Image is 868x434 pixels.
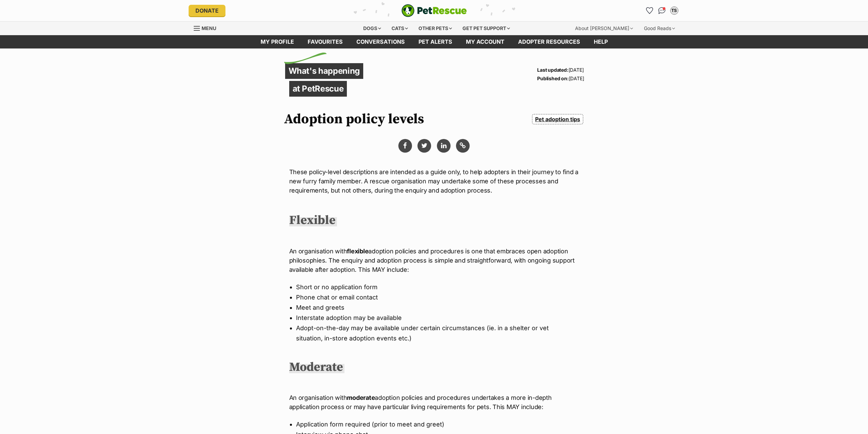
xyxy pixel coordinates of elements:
a: Donate [189,5,225,16]
button: My account [669,5,680,16]
li: Adopt-on-the-day may be available under certain circumstances (ie. in a shelter or vet situation,... [296,323,572,344]
div: Get pet support [458,22,515,35]
h1: Adoption policy levels [284,111,424,127]
a: conversations [350,35,412,48]
h2: Moderate [289,360,344,375]
div: TS [671,7,678,14]
li: Interstate adoption may be available [296,313,572,323]
img: logo-e224e6f780fb5917bec1dbf3a21bbac754714ae5b6737aabdf751b685950b380.svg [401,4,467,17]
div: About [PERSON_NAME] [570,22,638,35]
li: Short or no application form [296,282,572,292]
a: Share via Twitter [417,139,431,153]
a: My profile [254,35,301,48]
a: Pet alerts [412,35,459,48]
li: Phone chat or email contact [296,292,572,303]
a: Conversations [657,5,667,16]
img: chat-41dd97257d64d25036548639549fe6c8038ab92f7586957e7f3b1b290dea8141.svg [658,7,665,14]
a: Help [587,35,615,48]
p: [DATE] [537,66,584,74]
p: These policy-level descriptions are intended as a guide only, to help adopters in their journey t... [289,167,579,195]
a: Favourites [301,35,350,48]
p: An organisation with adoption policies and procedures undertakes a more in-depth application proc... [289,393,579,411]
a: Adopter resources [511,35,587,48]
button: Share via facebook [398,139,412,153]
p: What's happening [285,63,364,79]
p: [DATE] [537,74,584,83]
li: Application form required (prior to meet and greet) [296,419,572,430]
a: My account [459,35,511,48]
button: Copy link [456,139,470,153]
div: Cats [387,22,413,35]
img: decorative flick [284,53,327,64]
div: Other pets [414,22,457,35]
a: Menu [194,22,221,34]
div: Dogs [358,22,386,35]
a: PetRescue [401,4,467,17]
p: at PetRescue [289,81,347,97]
span: Menu [202,25,216,31]
h2: Flexible [289,213,337,228]
p: An organisation with adoption policies and procedures is one that embraces open adoption philosop... [289,247,579,274]
strong: flexible [347,248,368,255]
div: Good Reads [639,22,680,35]
strong: Last updated: [537,67,568,73]
a: Favourites [644,5,655,16]
a: Pet adoption tips [532,114,583,124]
li: Meet and greets [296,303,572,313]
a: Share via Linkedin [437,139,451,153]
strong: Published on: [537,75,569,81]
strong: moderate [347,394,375,401]
ul: Account quick links [644,5,680,16]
